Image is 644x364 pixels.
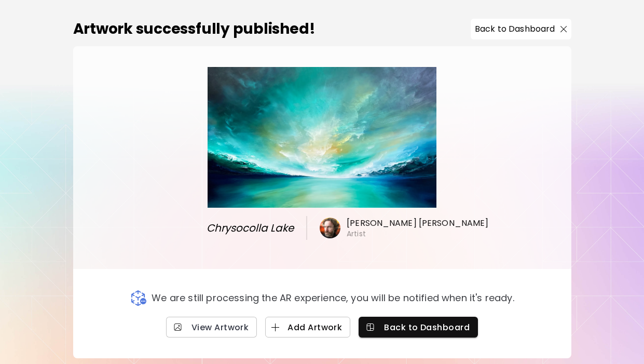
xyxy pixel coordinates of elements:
[152,292,514,304] p: We are still processing the AR experience, you will be notified when it's ready.
[73,18,316,40] h2: Artwork successfully published!
[181,220,294,236] span: Chrysocolla Lake
[166,317,257,338] a: View Artwork
[367,322,470,333] span: Back to Dashboard
[174,322,249,333] span: View Artwork
[347,218,488,229] h6: [PERSON_NAME] [PERSON_NAME]
[347,229,366,238] h6: Artist
[265,317,350,338] button: Add Artwork
[208,67,436,208] img: large.webp
[273,322,342,333] span: Add Artwork
[359,317,478,338] button: Back to Dashboard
